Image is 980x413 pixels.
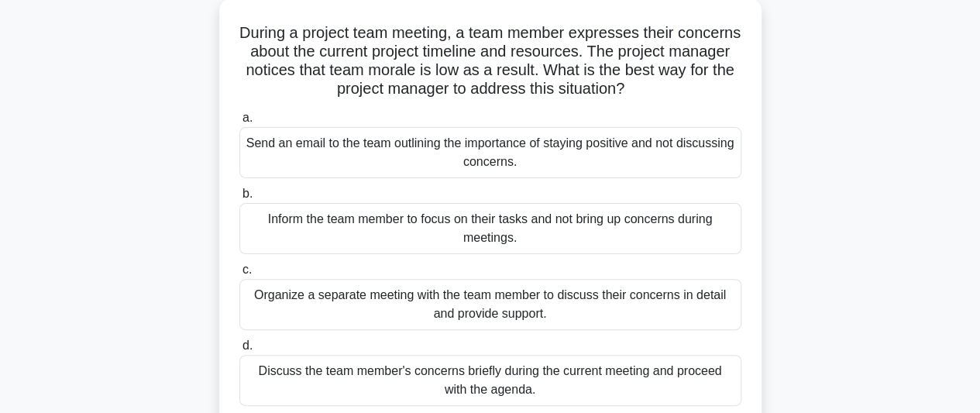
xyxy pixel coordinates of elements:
span: a. [242,111,253,124]
span: c. [242,263,252,276]
div: Discuss the team member's concerns briefly during the current meeting and proceed with the agenda. [239,355,741,406]
div: Organize a separate meeting with the team member to discuss their concerns in detail and provide ... [239,279,741,330]
span: d. [242,339,253,352]
span: b. [242,187,253,200]
div: Send an email to the team outlining the importance of staying positive and not discussing concerns. [239,127,741,178]
h5: During a project team meeting, a team member expresses their concerns about the current project t... [238,23,743,99]
div: Inform the team member to focus on their tasks and not bring up concerns during meetings. [239,203,741,254]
